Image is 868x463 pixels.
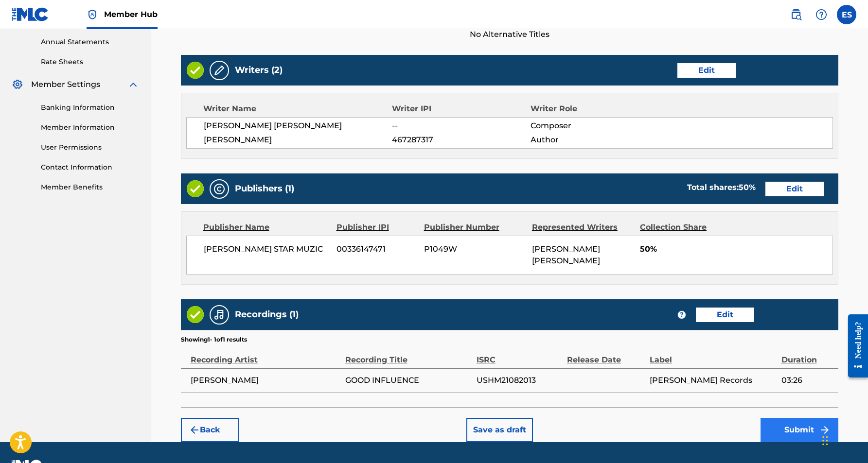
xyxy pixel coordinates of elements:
div: Writer IPI [392,103,531,115]
div: Duration [781,344,833,366]
div: Help [812,5,831,24]
a: Annual Statements [41,37,139,47]
img: Valid [187,180,204,197]
div: Release Date [567,344,645,366]
span: P1049W [424,243,525,255]
img: Member Settings [12,79,23,90]
img: 7ee5dd4eb1f8a8e3ef2f.svg [189,424,200,436]
button: Edit [765,182,824,196]
span: 50 % [739,183,756,192]
iframe: Chat Widget [819,416,868,463]
img: Top Rightsholder [87,9,98,20]
span: ? [678,311,686,319]
div: Represented Writers [532,222,633,233]
span: Member Hub [104,9,158,20]
span: 467287317 [392,134,530,146]
span: [PERSON_NAME] Records [650,375,776,386]
div: Label [650,344,776,366]
button: Back [181,418,239,442]
span: Member Settings [31,79,100,90]
h5: Recordings (1) [235,309,299,320]
div: Collection Share [640,222,734,233]
div: Publisher IPI [337,222,417,233]
span: 50% [640,243,833,255]
span: -- [392,120,530,132]
span: Composer [531,120,656,132]
span: GOOD INFLUENCE [345,375,472,386]
button: Save as draft [466,418,533,442]
img: MLC Logo [12,7,49,21]
span: Author [531,134,656,146]
span: [PERSON_NAME] [204,134,392,146]
div: Total shares: [687,182,756,193]
span: No Alternative Titles [181,29,838,40]
a: User Permissions [41,142,139,153]
div: ISRC [477,344,562,366]
a: Member Information [41,122,139,133]
div: Recording Artist [191,344,340,366]
a: Banking Information [41,103,139,113]
div: Publisher Number [424,222,525,233]
div: User Menu [837,5,856,24]
img: expand [127,79,139,90]
span: [PERSON_NAME] [PERSON_NAME] [204,120,392,132]
img: help [815,9,827,20]
div: Publisher Name [203,222,329,233]
span: 03:26 [781,375,833,386]
img: Publishers [213,183,225,195]
img: Valid [187,62,204,79]
img: search [790,9,802,20]
span: [PERSON_NAME] STAR MUZIC [204,243,330,255]
span: 00336147471 [337,243,417,255]
button: Edit [677,63,736,78]
a: Rate Sheets [41,57,139,67]
span: USHM21082013 [477,375,562,386]
button: Edit [696,308,754,322]
a: Member Benefits [41,182,139,192]
a: Public Search [786,5,806,24]
h5: Publishers (1) [235,183,294,194]
iframe: Resource Center [841,306,868,386]
span: [PERSON_NAME] [PERSON_NAME] [532,244,600,265]
img: f7272a7cc735f4ea7f67.svg [819,424,831,436]
a: Contact Information [41,162,139,172]
div: Drag [822,426,828,455]
div: Recording Title [345,344,472,366]
p: Showing 1 - 1 of 1 results [181,335,247,344]
span: [PERSON_NAME] [191,375,340,386]
img: Writers [213,65,225,76]
img: Recordings [213,309,225,321]
h5: Writers (2) [235,65,283,76]
div: Writer Name [203,103,392,115]
img: Valid [187,306,204,323]
div: Writer Role [531,103,656,115]
button: Submit [761,418,838,442]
